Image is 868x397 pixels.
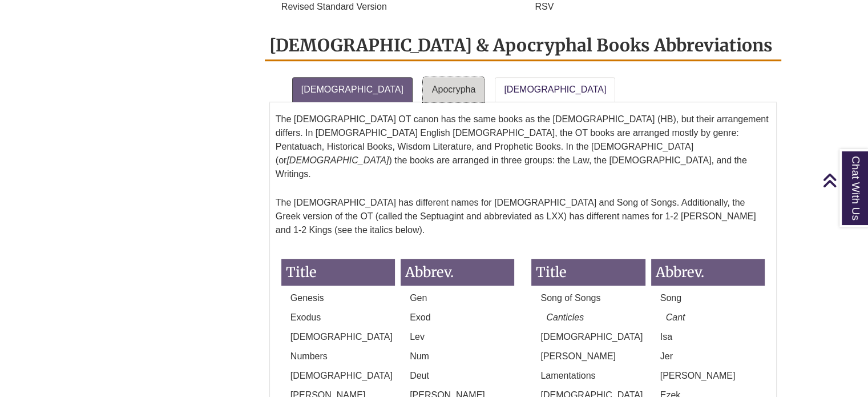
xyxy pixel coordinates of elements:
p: Genesis [281,291,395,305]
p: Lev [401,330,514,344]
p: Song of Songs [531,291,645,305]
p: Song [651,291,765,305]
h3: Title [281,259,395,286]
p: Gen [401,291,514,305]
p: Deut [401,369,514,383]
h2: [DEMOGRAPHIC_DATA] & Apocryphal Books Abbreviations [265,31,781,61]
em: Cant [666,312,685,322]
p: [PERSON_NAME] [531,350,645,363]
p: The [DEMOGRAPHIC_DATA] OT canon has the same books as the [DEMOGRAPHIC_DATA] (HB), but their arra... [276,108,770,186]
p: Isa [651,330,765,344]
em: Canticles [546,312,584,322]
em: [DEMOGRAPHIC_DATA] [286,155,389,165]
p: Num [401,350,514,363]
a: Back to Top [822,173,865,188]
p: Lamentations [531,369,645,383]
a: Apocrypha [423,77,485,102]
a: [DEMOGRAPHIC_DATA] [495,77,615,102]
p: [DEMOGRAPHIC_DATA] [281,330,395,344]
h3: Abbrev. [401,259,514,286]
a: [DEMOGRAPHIC_DATA] [292,77,413,102]
p: [DEMOGRAPHIC_DATA] [531,330,645,344]
p: Numbers [281,350,395,363]
p: Exod [401,311,514,324]
p: The [DEMOGRAPHIC_DATA] has different names for [DEMOGRAPHIC_DATA] and Song of Songs. Additionally... [276,191,770,242]
p: Jer [651,350,765,363]
p: [PERSON_NAME] [651,369,765,383]
p: Exodus [281,311,395,324]
p: [DEMOGRAPHIC_DATA] [281,369,395,383]
h3: Abbrev. [651,259,765,286]
h3: Title [531,259,645,286]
